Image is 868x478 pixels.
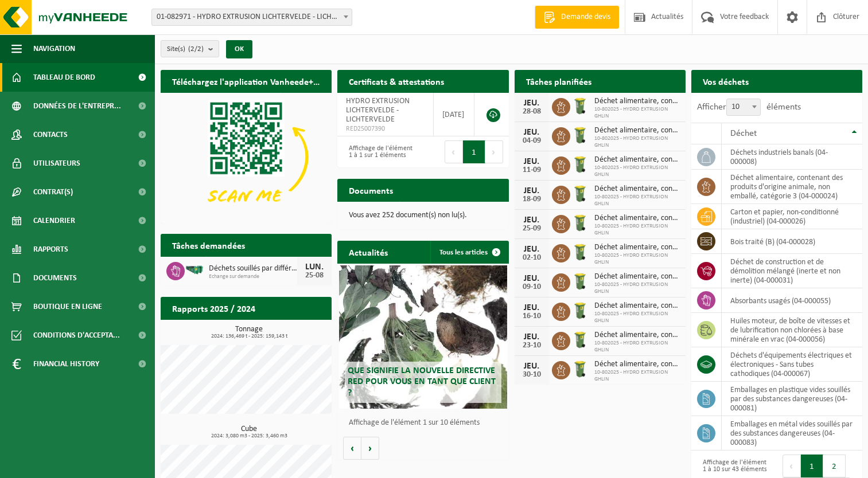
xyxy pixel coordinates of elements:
a: Consulter les rapports [232,319,330,342]
div: 30-10 [520,371,543,379]
img: WB-0140-HPE-GN-50 [570,359,590,379]
span: RED25007390 [346,124,424,134]
span: Que signifie la nouvelle directive RED pour vous en tant que client ? [348,366,496,397]
td: emballages en plastique vides souillés par des substances dangereuses (04-000081) [722,382,862,416]
span: Déchets souillés par différents déchets dangereux [209,264,297,273]
img: Download de VHEPlus App [161,93,332,221]
a: Demande devis [535,6,619,29]
button: Volgende [361,437,379,460]
h2: Tâches planifiées [515,70,603,92]
span: Site(s) [167,41,204,58]
button: 1 [801,455,823,477]
button: OK [226,40,252,58]
h2: Documents [337,179,404,201]
button: 1 [463,140,485,163]
span: 2024: 3,080 m3 - 2025: 3,460 m3 [166,433,332,439]
button: 2 [823,455,846,477]
img: WB-0140-HPE-GN-50 [570,330,590,350]
a: Tous les articles [430,241,508,264]
img: WB-0140-HPE-GN-50 [570,155,590,174]
div: 11-09 [520,166,543,174]
span: Calendrier [33,206,75,235]
td: carton et papier, non-conditionné (industriel) (04-000026) [722,204,862,229]
td: huiles moteur, de boîte de vitesses et de lubrification non chlorées à base minérale en vrac (04-... [722,313,862,347]
div: JEU. [520,332,543,342]
span: Utilisateurs [33,149,80,178]
span: 10-802025 - HYDRO EXTRUSION GHLIN [594,106,680,120]
div: JEU. [520,274,543,283]
span: Déchet alimentaire, contenant des produits d'origine animale, non emballé, catég... [594,126,680,135]
div: JEU. [520,186,543,195]
span: Boutique en ligne [33,292,102,321]
div: 25-08 [303,272,326,280]
p: Affichage de l'élément 1 sur 10 éléments [349,419,503,427]
span: Contacts [33,120,68,149]
span: Déchet alimentaire, contenant des produits d'origine animale, non emballé, catég... [594,155,680,164]
h2: Certificats & attestations [337,70,456,92]
h2: Tâches demandées [161,234,256,256]
span: Navigation [33,34,75,63]
td: déchets industriels banals (04-000008) [722,144,862,170]
button: Previous [783,455,801,477]
span: Documents [33,264,77,292]
td: [DATE] [434,93,475,136]
div: 23-10 [520,342,543,350]
div: Affichage de l'élément 1 à 1 sur 1 éléments [343,139,417,164]
span: Demande devis [558,11,613,23]
span: Déchet alimentaire, contenant des produits d'origine animale, non emballé, catég... [594,331,680,340]
span: Rapports [33,235,68,264]
img: WB-0140-HPE-GN-50 [570,213,590,233]
span: 10-802025 - HYDRO EXTRUSION GHLIN [594,135,680,149]
span: 10-802025 - HYDRO EXTRUSION GHLIN [594,311,680,324]
span: Déchet alimentaire, contenant des produits d'origine animale, non emballé, catég... [594,97,680,106]
button: Site(s)(2/2) [161,40,219,57]
td: bois traité (B) (04-000028) [722,229,862,254]
span: Déchet alimentaire, contenant des produits d'origine animale, non emballé, catég... [594,243,680,252]
h2: Vos déchets [691,70,760,92]
span: 10 [726,99,761,116]
button: Vorige [343,437,361,460]
h2: Actualités [337,241,399,263]
h2: Rapports 2025 / 2024 [161,297,267,319]
button: Previous [445,140,463,163]
span: Déchet alimentaire, contenant des produits d'origine animale, non emballé, catég... [594,272,680,281]
span: Financial History [33,350,99,378]
a: Que signifie la nouvelle directive RED pour vous en tant que client ? [339,265,507,409]
span: Tableau de bord [33,63,95,92]
span: 10-802025 - HYDRO EXTRUSION GHLIN [594,223,680,237]
img: WB-0140-HPE-GN-50 [570,272,590,291]
td: déchet alimentaire, contenant des produits d'origine animale, non emballé, catégorie 3 (04-000024) [722,170,862,204]
span: Conditions d'accepta... [33,321,120,350]
div: 09-10 [520,283,543,291]
span: Déchet alimentaire, contenant des produits d'origine animale, non emballé, catég... [594,360,680,369]
td: déchets d'équipements électriques et électroniques - Sans tubes cathodiques (04-000067) [722,347,862,382]
div: 02-10 [520,254,543,262]
div: JEU. [520,128,543,137]
span: 10-802025 - HYDRO EXTRUSION GHLIN [594,164,680,178]
span: Echange sur demande [209,273,297,280]
td: déchet de construction et de démolition mélangé (inerte et non inerte) (04-000031) [722,254,862,288]
td: emballages en métal vides souillés par des substances dangereuses (04-000083) [722,416,862,450]
div: 28-08 [520,108,543,116]
div: 16-10 [520,312,543,320]
div: 25-09 [520,225,543,233]
div: JEU. [520,157,543,166]
img: WB-0140-HPE-GN-50 [570,126,590,145]
span: 10-802025 - HYDRO EXTRUSION GHLIN [594,369,680,383]
span: 10-802025 - HYDRO EXTRUSION GHLIN [594,340,680,354]
span: Déchet alimentaire, contenant des produits d'origine animale, non emballé, catég... [594,214,680,223]
img: WB-0140-HPE-GN-50 [570,301,590,320]
span: Contrat(s) [33,178,73,206]
div: JEU. [520,303,543,312]
img: WB-0140-HPE-GN-50 [570,242,590,262]
div: 04-09 [520,137,543,145]
span: 10-802025 - HYDRO EXTRUSION GHLIN [594,252,680,266]
h2: Téléchargez l'application Vanheede+ maintenant! [161,70,332,92]
td: absorbants usagés (04-000055) [722,288,862,313]
span: 2024: 136,469 t - 2025: 159,143 t [166,334,332,339]
count: (2/2) [188,45,204,53]
span: Déchet alimentaire, contenant des produits d'origine animale, non emballé, catég... [594,301,680,311]
span: Déchet alimentaire, contenant des produits d'origine animale, non emballé, catég... [594,185,680,194]
h3: Tonnage [166,326,332,339]
span: Données de l'entrepr... [33,92,121,120]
